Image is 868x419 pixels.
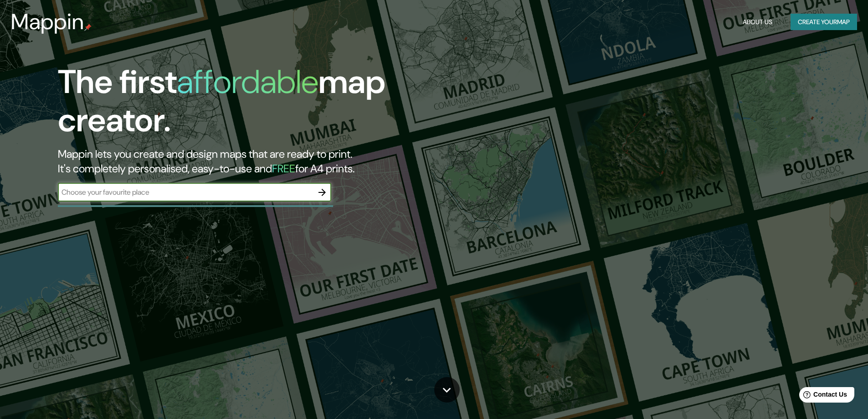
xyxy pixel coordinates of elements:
button: About Us [739,14,776,31]
h1: The first map creator. [58,63,492,147]
button: Create yourmap [791,14,857,31]
img: mappin-pin [84,24,92,31]
h3: Mappin [11,9,84,35]
h1: affordable [177,61,318,103]
h2: Mappin lets you create and design maps that are ready to print. It's completely personalised, eas... [58,147,492,176]
iframe: Help widget launcher [787,383,858,409]
h5: FREE [272,161,295,176]
input: Choose your favourite place [58,187,313,197]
